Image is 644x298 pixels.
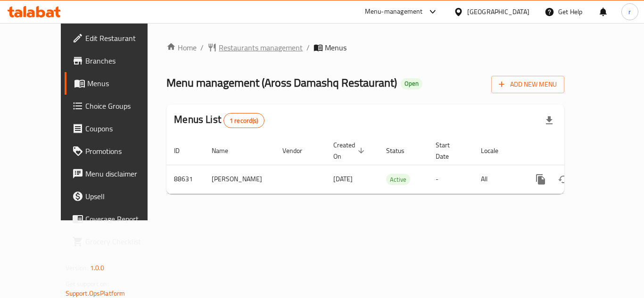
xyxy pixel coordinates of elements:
[65,72,168,95] a: Menus
[90,262,105,274] span: 1.0.0
[65,162,168,185] a: Menu disclaimer
[481,145,511,156] span: Locale
[212,145,240,156] span: Name
[166,165,204,193] td: 88631
[436,139,462,162] span: Start Date
[552,168,575,191] button: Change Status
[85,100,161,112] span: Choice Groups
[85,32,161,44] span: Edit Restaurant
[85,145,161,157] span: Promotions
[200,42,204,53] li: /
[365,6,423,17] div: Menu-management
[65,208,168,230] a: Coverage Report
[522,137,627,165] th: Actions
[473,165,522,193] td: All
[224,116,264,125] span: 1 record(s)
[467,7,529,17] div: [GEOGRAPHIC_DATA]
[66,262,89,274] span: Version:
[386,145,417,156] span: Status
[174,113,264,128] h2: Menus List
[85,168,161,179] span: Menu disclaimer
[166,137,627,194] table: enhanced table
[538,109,561,132] div: Export file
[166,42,197,53] a: Home
[65,230,168,253] a: Grocery Checklist
[529,168,552,191] button: more
[85,213,161,225] span: Coverage Report
[491,76,564,93] button: Add New Menu
[65,95,168,117] a: Choice Groups
[66,278,109,290] span: Get support on:
[428,165,473,193] td: -
[325,42,347,53] span: Menus
[87,78,161,89] span: Menus
[85,123,161,134] span: Coupons
[65,140,168,162] a: Promotions
[174,145,192,156] span: ID
[386,174,410,185] div: Active
[85,236,161,247] span: Grocery Checklist
[166,72,397,93] span: Menu management ( Aross Damashq Restaurant )
[85,191,161,202] span: Upsell
[65,117,168,140] a: Coupons
[207,42,303,53] a: Restaurants management
[282,145,314,156] span: Vendor
[204,165,275,193] td: [PERSON_NAME]
[628,7,631,17] span: r
[65,49,168,72] a: Branches
[499,79,557,90] span: Add New Menu
[401,80,422,88] span: Open
[333,173,353,185] span: [DATE]
[219,42,303,53] span: Restaurants management
[386,174,410,185] span: Active
[85,55,161,66] span: Branches
[333,139,367,162] span: Created On
[306,42,310,53] li: /
[65,27,168,49] a: Edit Restaurant
[65,185,168,208] a: Upsell
[223,113,264,128] div: Total records count
[166,42,564,53] nav: breadcrumb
